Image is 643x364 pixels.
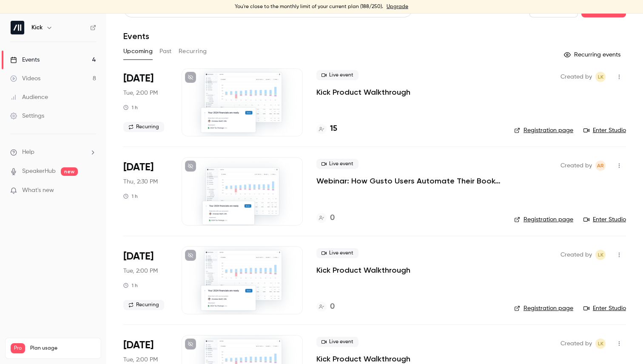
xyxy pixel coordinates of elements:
span: Created by [560,250,592,260]
a: Enter Studio [583,304,626,313]
div: Aug 21 Thu, 11:30 AM (America/Los Angeles) [123,157,168,225]
div: Events [10,56,40,64]
h1: Events [123,31,149,41]
span: Logan Kieller [595,72,606,82]
div: 1 h [123,104,138,111]
span: Tue, 2:00 PM [123,267,158,275]
div: Settings [10,112,44,120]
span: LK [598,339,603,349]
a: Registration page [514,126,573,135]
div: Audience [10,93,48,102]
div: Aug 19 Tue, 11:00 AM (America/Los Angeles) [123,68,168,136]
button: Recurring events [560,48,626,62]
span: AR [597,161,604,171]
span: Recurring [123,300,164,310]
span: What's new [22,186,54,195]
span: Help [22,148,34,157]
button: Past [159,45,172,58]
span: Recurring [123,122,164,132]
span: Thu, 2:30 PM [123,178,158,186]
div: Videos [10,74,40,83]
span: Tue, 2:00 PM [123,356,158,364]
span: LK [598,72,603,82]
span: new [61,167,78,176]
div: 1 h [123,193,138,200]
li: help-dropdown-opener [10,148,96,157]
div: 1 h [123,282,138,289]
span: [DATE] [123,72,154,85]
div: Aug 26 Tue, 11:00 AM (America/Los Angeles) [123,246,168,314]
h6: Kick [31,23,43,32]
button: Recurring [179,45,207,58]
span: Tue, 2:00 PM [123,89,158,97]
button: Upcoming [123,45,153,58]
span: Created by [560,72,592,82]
span: [DATE] [123,250,154,263]
span: Andrew Roth [595,161,606,171]
span: Live event [316,248,358,258]
a: Kick Product Walkthrough [316,354,410,364]
a: Registration page [514,215,573,224]
a: Enter Studio [583,215,626,224]
span: Live event [316,337,358,347]
span: Live event [316,159,358,169]
h4: 15 [330,123,337,135]
a: Kick Product Walkthrough [316,265,410,275]
a: Upgrade [387,3,408,10]
a: Enter Studio [583,126,626,135]
span: Live event [316,70,358,80]
span: [DATE] [123,161,154,174]
a: Webinar: How Gusto Users Automate Their Books with Kick [316,176,501,186]
a: Registration page [514,304,573,313]
h4: 0 [330,301,335,313]
a: 15 [316,123,337,135]
img: Kick [11,21,24,34]
a: SpeakerHub [22,167,56,176]
span: Created by [560,339,592,349]
a: 0 [316,301,335,313]
a: 0 [316,212,335,224]
span: Logan Kieller [595,250,606,260]
a: Kick Product Walkthrough [316,87,410,97]
span: [DATE] [123,339,154,352]
span: LK [598,250,603,260]
h4: 0 [330,212,335,224]
span: Created by [560,161,592,171]
span: Logan Kieller [595,339,606,349]
span: Pro [11,343,25,353]
span: Plan usage [30,345,96,352]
